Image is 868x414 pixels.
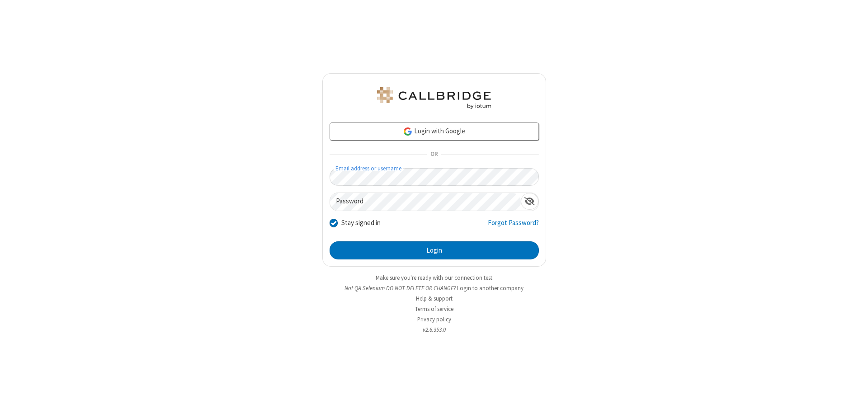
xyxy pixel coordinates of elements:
input: Email address or username [330,168,539,186]
span: OR [427,148,441,161]
img: google-icon.png [403,127,413,136]
a: Help & support [416,295,453,302]
a: Privacy policy [417,315,451,323]
a: Login with Google [330,122,539,141]
li: v2.6.353.0 [322,325,546,334]
li: Not QA Selenium DO NOT DELETE OR CHANGE? [322,284,546,292]
a: Make sure you're ready with our connection test [376,274,492,282]
input: Password [330,193,521,211]
label: Stay signed in [341,218,381,228]
div: Show password [521,193,538,210]
a: Forgot Password? [488,218,539,235]
button: Login to another company [457,284,524,292]
button: Login [330,241,539,259]
a: Terms of service [415,305,453,313]
img: QA Selenium DO NOT DELETE OR CHANGE [375,87,493,109]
